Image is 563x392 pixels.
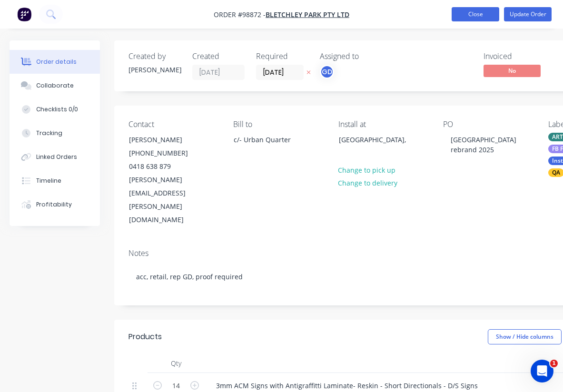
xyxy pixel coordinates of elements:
div: c/- Urban Quarter [226,133,321,163]
span: Order #98872 - [214,10,266,19]
button: Collaborate [10,74,100,98]
div: Invoiced [484,52,555,61]
button: Close [452,7,499,21]
button: Show / Hide columns [488,329,562,344]
div: Required [256,52,308,61]
div: [PERSON_NAME] [129,133,208,147]
div: Timeline [36,176,61,185]
button: Update Order [504,7,552,21]
div: Checklists 0/0 [36,105,78,114]
button: Checklists 0/0 [10,98,100,121]
iframe: Intercom live chat [531,360,553,382]
div: 0418 638 879 [129,160,208,173]
div: Contact [128,120,218,129]
div: Tracking [36,129,62,137]
div: [GEOGRAPHIC_DATA] rebrand 2025 [443,133,533,157]
div: [GEOGRAPHIC_DATA], [331,133,426,163]
button: Order details [10,50,100,74]
div: Collaborate [36,81,74,90]
div: c/- Urban Quarter [234,133,313,147]
div: Profitability [36,200,72,209]
div: PO [443,120,533,129]
button: Profitability [10,193,100,216]
div: Bill to [233,120,323,129]
div: Created [192,52,245,61]
img: Factory [17,7,31,21]
div: Qty [148,354,205,373]
a: Bletchley Park Pty Ltd [266,10,349,19]
span: No [484,65,541,77]
button: Timeline [10,169,100,193]
div: [PERSON_NAME][EMAIL_ADDRESS][PERSON_NAME][DOMAIN_NAME] [129,173,208,226]
button: GD [320,65,334,79]
button: Change to pick up [333,163,401,176]
button: Change to delivery [333,176,403,189]
div: Install at [338,120,428,129]
div: [PERSON_NAME][PHONE_NUMBER]0418 638 879[PERSON_NAME][EMAIL_ADDRESS][PERSON_NAME][DOMAIN_NAME] [121,133,216,227]
span: 1 [550,360,558,367]
div: Assigned to [320,52,415,61]
div: Order details [36,58,77,66]
button: Tracking [10,121,100,145]
div: [GEOGRAPHIC_DATA], [339,133,418,147]
div: [PERSON_NAME] [128,65,181,75]
div: [PHONE_NUMBER] [129,147,208,160]
div: Products [128,331,162,343]
div: Created by [128,52,181,61]
div: Linked Orders [36,153,77,161]
button: Linked Orders [10,145,100,169]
